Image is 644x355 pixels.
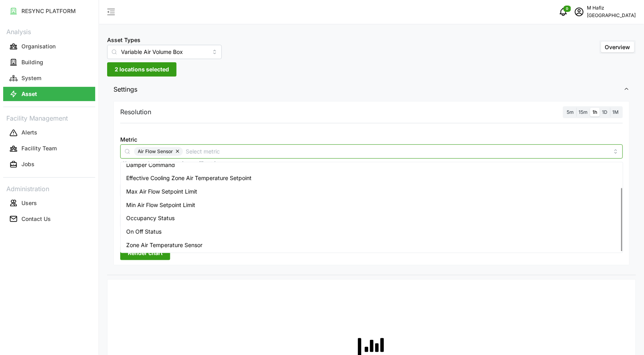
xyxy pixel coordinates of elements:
[120,246,170,260] button: Render chart
[107,62,177,77] button: 2 locations selected
[186,147,609,155] input: Select metric
[21,215,51,223] p: Contact Us
[120,135,137,144] label: Metric
[107,36,140,44] label: Asset Types
[113,80,624,99] span: Settings
[593,109,598,115] span: 1h
[3,87,95,101] button: Asset
[3,54,95,70] a: Building
[3,86,95,102] a: Asset
[126,214,175,223] span: Occupancy Status
[3,38,95,54] a: Organisation
[556,4,571,20] button: notifications
[3,141,95,157] a: Facility Team
[3,55,95,69] button: Building
[120,107,151,117] p: Resolution
[3,212,95,226] button: Contact Us
[126,187,197,196] span: Max Air Flow Setpoint Limit
[613,109,619,115] span: 1M
[126,241,202,249] span: Zone Air Temperature Sensor
[3,126,95,140] button: Alerts
[3,196,95,210] button: Users
[579,109,588,115] span: 15m
[138,147,173,156] span: Air Flow Sensor
[567,109,574,115] span: 5m
[3,125,95,141] a: Alerts
[3,3,95,19] a: RESYNC PLATFORM
[128,246,163,260] span: Render chart
[21,90,37,98] p: Asset
[3,182,95,194] p: Administration
[3,112,95,123] p: Facility Management
[21,74,41,82] p: System
[126,174,252,182] span: Effective Cooling Zone Air Temperature Setpoint
[21,199,37,207] p: Users
[3,195,95,211] a: Users
[587,12,636,19] p: [GEOGRAPHIC_DATA]
[126,161,175,169] span: Damper Command
[21,42,56,50] p: Organisation
[3,25,95,37] p: Analysis
[605,44,631,50] span: Overview
[126,227,161,236] span: On Off Status
[107,99,636,275] div: Settings
[21,58,43,66] p: Building
[21,144,57,152] p: Facility Team
[571,4,587,20] button: schedule
[115,63,169,76] span: 2 locations selected
[21,129,37,136] p: Alerts
[3,157,95,173] a: Jobs
[3,211,95,227] a: Contact Us
[21,7,76,15] p: RESYNC PLATFORM
[120,160,623,167] p: *You can only select a maximum of 5 metrics
[21,160,35,168] p: Jobs
[3,71,95,85] button: System
[3,4,95,18] button: RESYNC PLATFORM
[3,142,95,156] button: Facility Team
[3,39,95,54] button: Organisation
[107,80,636,99] button: Settings
[126,201,195,209] span: Min Air Flow Setpoint Limit
[587,4,636,12] p: M Hafiz
[3,157,95,172] button: Jobs
[566,6,569,12] span: 0
[3,70,95,86] a: System
[602,109,608,115] span: 1D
